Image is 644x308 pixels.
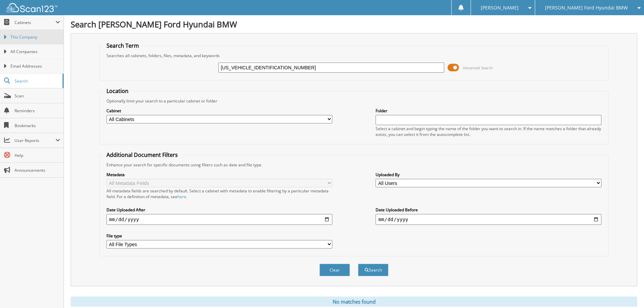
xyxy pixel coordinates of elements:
[10,63,60,69] span: Email Addresses
[106,108,332,114] label: Cabinet
[106,214,332,225] input: start
[15,138,55,143] span: User Reports
[103,98,605,104] div: Optionally limit your search to a particular cabinet or folder
[376,108,601,114] label: Folder
[15,152,60,158] span: Help
[463,65,493,70] span: Advanced Search
[10,49,60,55] span: All Companies
[71,297,637,307] div: No matches found
[15,93,60,99] span: Scan
[15,20,55,25] span: Cabinets
[610,276,644,308] iframe: Chat Widget
[481,6,519,10] span: [PERSON_NAME]
[7,3,57,12] img: scan123-logo-white.svg
[103,151,181,159] legend: Additional Document Filters
[358,264,388,276] button: Search
[15,123,60,128] span: Bookmarks
[10,34,60,40] span: This Company
[177,194,186,199] a: here
[106,188,332,199] div: All metadata fields are searched by default. Select a cabinet with metadata to enable filtering b...
[71,19,637,30] h1: Search [PERSON_NAME] Ford Hyundai BMW
[103,87,132,95] legend: Location
[15,108,60,114] span: Reminders
[103,42,142,49] legend: Search Term
[103,53,605,58] div: Searches all cabinets, folders, files, metadata, and keywords
[376,172,601,177] label: Uploaded By
[545,6,628,10] span: [PERSON_NAME] Ford Hyundai BMW
[376,214,601,225] input: end
[376,126,601,137] div: Select a cabinet and begin typing the name of the folder you want to search in. If the name match...
[103,162,605,168] div: Enhance your search for specific documents using filters such as date and file type.
[15,167,60,173] span: Announcements
[376,207,601,213] label: Date Uploaded Before
[106,207,332,213] label: Date Uploaded After
[319,264,350,276] button: Clear
[106,172,332,177] label: Metadata
[106,233,332,239] label: File type
[15,78,59,84] span: Search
